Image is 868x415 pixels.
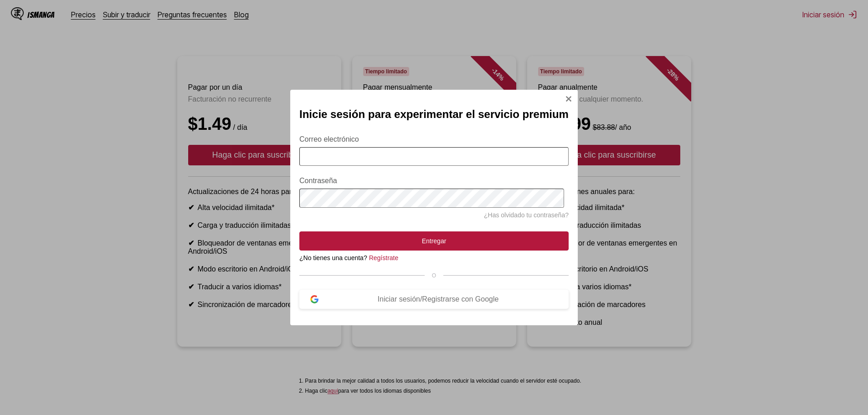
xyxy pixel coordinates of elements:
[299,108,569,120] font: Inicie sesión para experimentar el servicio premium
[432,272,436,279] font: O
[299,177,337,184] font: Contraseña
[290,90,578,325] div: Modal de inicio de sesión
[422,237,447,245] font: Entregar
[310,295,318,303] img: logotipo de Google
[299,135,359,143] font: Correo electrónico
[378,295,499,303] font: Iniciar sesión/Registrarse con Google
[299,290,569,309] button: Iniciar sesión/Registrarse con Google
[369,254,399,261] a: Regístrate
[484,211,569,219] a: ¿Has olvidado tu contraseña?
[299,231,569,251] button: Entregar
[565,95,572,102] img: Cerca
[299,254,367,261] font: ¿No tienes una cuenta?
